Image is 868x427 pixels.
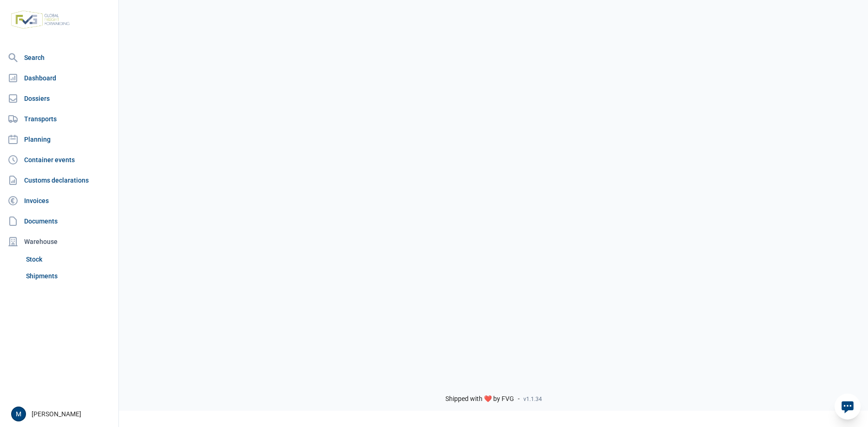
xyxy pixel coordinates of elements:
[4,232,115,251] div: Warehouse
[4,191,115,210] a: Invoices
[4,69,115,87] a: Dashboard
[4,151,115,169] a: Container events
[11,407,26,421] button: M
[523,395,542,403] span: v1.1.34
[4,110,115,128] a: Transports
[7,7,73,33] img: FVG - Global freight forwarding
[4,130,115,149] a: Planning
[4,212,115,230] a: Documents
[518,395,520,403] span: -
[4,171,115,190] a: Customs declarations
[4,48,115,67] a: Search
[22,268,115,284] a: Shipments
[11,407,113,421] div: [PERSON_NAME]
[4,89,115,108] a: Dossiers
[22,251,115,268] a: Stock
[445,395,514,403] span: Shipped with ❤️ by FVG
